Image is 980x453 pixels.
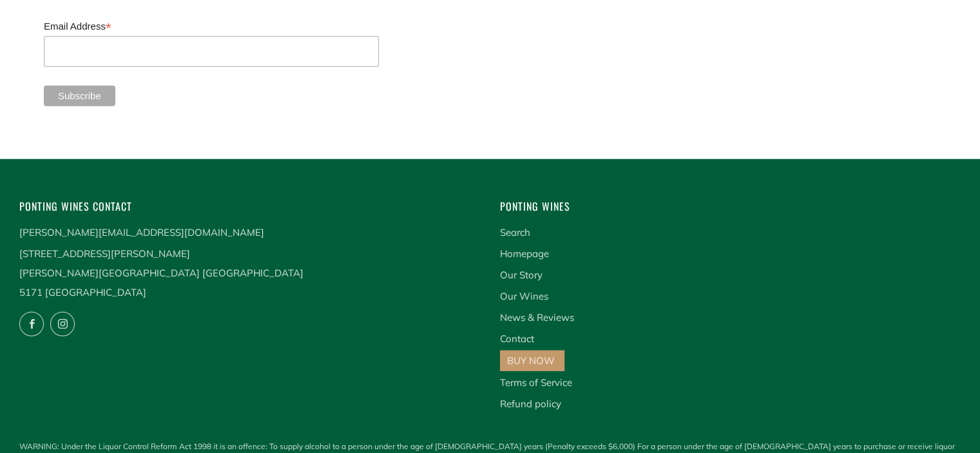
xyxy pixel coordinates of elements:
[500,290,548,302] a: Our Wines
[44,86,115,106] input: Subscribe
[507,354,555,367] a: BUY NOW
[500,333,534,345] a: Contact
[500,398,561,410] a: Refund policy
[500,247,549,260] a: Homepage
[500,226,530,238] a: Search
[500,269,543,281] a: Our Story
[19,226,264,238] a: [PERSON_NAME][EMAIL_ADDRESS][DOMAIN_NAME]
[500,311,574,323] a: News & Reviews
[44,17,379,35] label: Email Address
[19,244,481,302] p: [STREET_ADDRESS][PERSON_NAME] [PERSON_NAME][GEOGRAPHIC_DATA] [GEOGRAPHIC_DATA] 5171 [GEOGRAPHIC_D...
[500,376,572,389] a: Terms of Service
[500,198,961,215] h4: Ponting Wines
[19,198,481,215] h4: Ponting Wines Contact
